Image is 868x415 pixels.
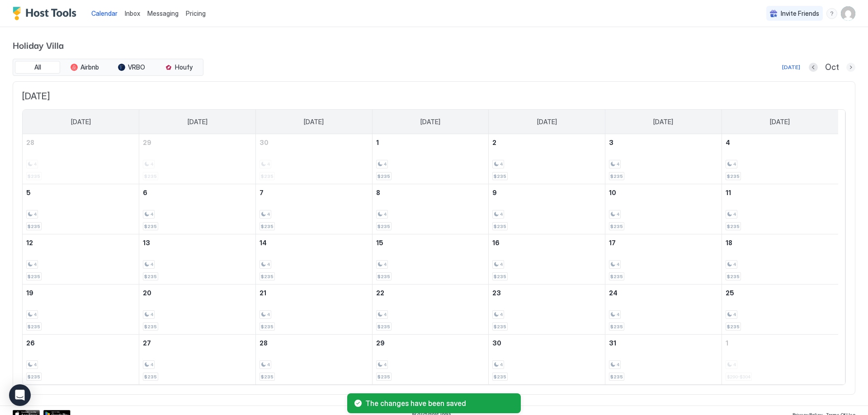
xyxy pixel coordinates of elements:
span: 8 [376,189,380,196]
span: [DATE] [770,118,790,126]
span: VRBO [128,63,145,71]
span: 4 [500,312,503,317]
a: Host Tools Logo [13,7,80,20]
span: 2 [492,139,496,146]
span: [DATE] [71,118,91,126]
span: 4 [34,362,37,368]
span: 4 [384,211,387,217]
a: Monday [179,110,217,134]
span: $235 [377,274,390,280]
a: October 30, 2025 [489,335,605,351]
td: October 6, 2025 [139,184,256,234]
span: 4 [617,161,619,167]
span: $235 [727,324,740,330]
a: October 11, 2025 [722,184,838,201]
td: October 12, 2025 [23,234,139,284]
span: 4 [617,261,619,267]
span: $235 [144,324,157,330]
span: $235 [261,374,274,380]
a: October 12, 2025 [23,234,139,251]
a: October 14, 2025 [256,234,372,251]
span: 4 [34,211,37,217]
td: October 17, 2025 [605,234,722,284]
a: October 19, 2025 [23,284,139,301]
a: October 6, 2025 [139,184,255,201]
td: October 23, 2025 [489,284,605,335]
span: 4 [733,261,736,267]
span: [DATE] [22,91,846,102]
span: $235 [144,224,157,229]
span: [DATE] [304,118,324,126]
span: 4 [151,211,153,217]
a: Wednesday [411,110,449,134]
span: 4 [34,261,37,267]
span: 4 [267,211,270,217]
span: $235 [28,274,40,280]
span: 4 [617,211,619,217]
td: October 8, 2025 [372,184,489,234]
a: September 28, 2025 [23,134,139,151]
span: Pricing [186,9,206,18]
a: September 30, 2025 [256,134,372,151]
a: October 2, 2025 [489,134,605,151]
span: 31 [609,339,616,347]
span: 4 [500,161,503,167]
span: $235 [494,374,506,380]
span: $235 [494,173,506,179]
a: October 4, 2025 [722,134,838,151]
span: 4 [267,312,270,317]
span: 24 [609,289,618,297]
span: 4 [617,312,619,317]
span: 27 [143,339,151,347]
span: Messaging [147,9,179,17]
span: 30 [259,139,269,146]
span: $235 [727,224,740,229]
td: October 21, 2025 [255,284,372,335]
span: 4 [733,211,736,217]
span: 4 [726,139,730,146]
span: $235 [727,173,740,179]
a: Saturday [761,110,799,134]
span: 1 [376,139,379,146]
span: $235 [144,374,157,380]
a: October 23, 2025 [489,284,605,301]
td: October 4, 2025 [722,134,838,184]
span: Invite Friends [781,9,819,18]
button: VRBO [109,61,154,74]
a: October 21, 2025 [256,284,372,301]
span: $235 [28,224,40,229]
td: October 24, 2025 [605,284,722,335]
span: 11 [726,189,731,196]
span: [DATE] [420,118,440,126]
td: October 11, 2025 [722,184,838,234]
span: 28 [26,139,34,146]
td: October 1, 2025 [372,134,489,184]
span: 18 [726,239,732,247]
span: All [34,63,41,71]
div: [DATE] [782,63,800,71]
span: $235 [610,224,623,229]
a: Friday [644,110,682,134]
a: October 29, 2025 [373,335,489,351]
span: 4 [384,161,387,167]
td: October 30, 2025 [489,335,605,385]
span: $235 [377,374,390,380]
a: October 15, 2025 [373,234,489,251]
a: October 10, 2025 [605,184,722,201]
td: October 7, 2025 [255,184,372,234]
td: October 22, 2025 [372,284,489,335]
span: $235 [261,224,274,229]
div: menu [826,8,837,19]
a: November 1, 2025 [722,335,838,351]
span: $235 [610,274,623,280]
span: Inbox [125,9,140,17]
span: $235 [377,224,390,229]
a: October 24, 2025 [605,284,722,301]
a: October 9, 2025 [489,184,605,201]
button: [DATE] [781,62,802,73]
td: October 19, 2025 [23,284,139,335]
button: All [15,61,60,74]
td: October 31, 2025 [605,335,722,385]
span: 4 [34,312,37,317]
span: 15 [376,239,383,247]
